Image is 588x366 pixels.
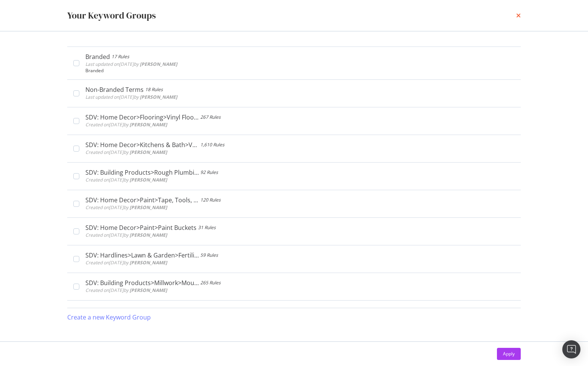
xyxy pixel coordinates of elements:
b: [PERSON_NAME] [130,204,167,211]
b: [PERSON_NAME] [130,287,167,293]
div: SDV: Home Decor>Kitchens & Bath>Vanities & Vanity Tops [85,141,199,149]
b: [PERSON_NAME] [130,121,167,128]
div: SDV: Home Decor>Flooring>Vinyl Flooring [85,113,199,121]
div: 17 Rules [111,53,129,60]
span: Created on [DATE] by [85,232,167,238]
div: SDV: Home Decor>Paint>Tape, Tools, Sanding & Sprayers [85,196,199,204]
b: [PERSON_NAME] [130,177,167,183]
div: 267 Rules [200,113,221,121]
div: Apply [503,350,515,357]
button: Apply [497,348,521,360]
div: SDV: Building Products>Rough Plumbing>Pumps, Water & Irrigation [85,169,199,176]
div: SDV: Building Products>Millwork>Moulding & Specialty Millwork [85,279,199,287]
b: [PERSON_NAME] [130,259,167,266]
span: Last updated on [DATE] by [85,61,177,67]
div: SDV: Hardlines>Lawn & Garden>Chemicals [85,307,199,314]
span: Created on [DATE] by [85,204,167,211]
button: Create a new Keyword Group [67,308,151,326]
div: SDV: Home Decor>Paint>Paint Buckets [85,224,197,231]
span: Created on [DATE] by [85,287,167,293]
div: Create a new Keyword Group [67,313,151,322]
div: SDV: Hardlines>Lawn & Garden>Fertilizer [85,251,199,259]
b: [PERSON_NAME] [140,61,177,67]
div: 92 Rules [200,169,218,176]
div: 31 Rules [198,224,216,231]
div: Branded [85,68,515,73]
span: Created on [DATE] by [85,259,167,266]
div: 79 Rules [200,307,218,314]
div: 59 Rules [200,251,218,259]
span: Last updated on [DATE] by [85,94,177,100]
div: Non-Branded Terms [85,86,144,93]
div: 265 Rules [200,279,221,287]
div: Your Keyword Groups [67,9,156,22]
div: 18 Rules [145,86,163,93]
b: [PERSON_NAME] [140,94,177,100]
div: 120 Rules [200,196,221,204]
span: Created on [DATE] by [85,149,167,155]
div: Open Intercom Messenger [562,340,580,358]
span: Created on [DATE] by [85,177,167,183]
div: 1,610 Rules [200,141,224,149]
div: Branded [85,53,110,60]
span: Created on [DATE] by [85,121,167,128]
b: [PERSON_NAME] [130,149,167,155]
div: times [516,9,521,22]
b: [PERSON_NAME] [130,232,167,238]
